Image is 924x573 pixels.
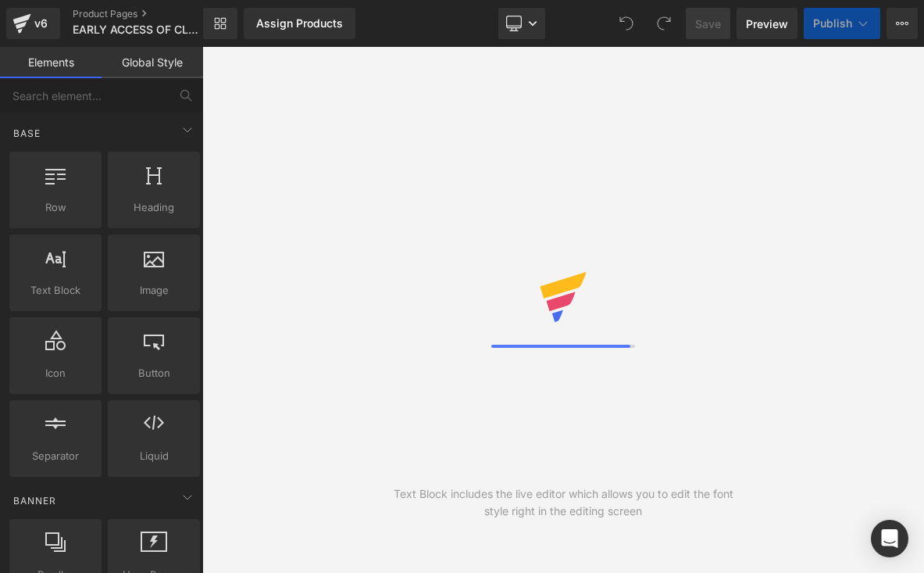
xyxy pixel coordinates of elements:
[14,199,97,216] span: Row
[14,365,97,381] span: Icon
[695,16,721,32] span: Save
[73,8,229,20] a: Product Pages
[112,448,195,464] span: Liquid
[804,8,880,39] button: Publish
[813,17,852,30] span: Publish
[256,17,343,30] div: Assign Products
[737,8,797,39] a: Preview
[648,8,680,39] button: Redo
[73,23,199,36] span: EARLY ACCESS OF CLOUD FLOW BACKPACK
[887,8,918,39] button: More
[31,13,51,34] div: v6
[611,8,642,39] button: Undo
[112,199,195,216] span: Heading
[112,365,195,381] span: Button
[112,282,195,299] span: Image
[871,520,908,557] div: Open Intercom Messenger
[14,282,97,299] span: Text Block
[14,448,97,464] span: Separator
[6,8,60,39] a: v6
[203,8,237,39] a: New Library
[746,16,788,32] span: Preview
[383,485,744,520] div: Text Block includes the live editor which allows you to edit the font style right in the editing ...
[12,126,42,141] span: Base
[12,493,58,508] span: Banner
[102,47,203,78] a: Global Style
